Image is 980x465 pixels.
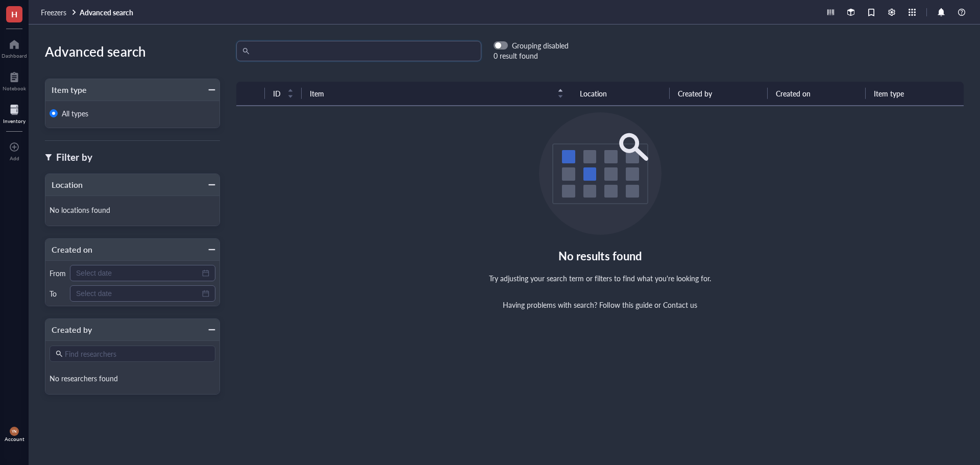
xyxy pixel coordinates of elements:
div: To [50,289,66,298]
div: Filter by [56,150,92,164]
div: 0 result found [494,50,569,61]
img: Empty state [539,112,661,235]
span: ID [273,88,281,99]
th: Created by [670,82,768,106]
div: No locations found [50,200,215,222]
th: ID [265,82,302,106]
span: All types [62,108,88,118]
span: Item [310,88,551,99]
a: Inventory [3,102,26,124]
th: Location [572,82,670,106]
th: Item [302,82,572,106]
a: Advanced search [80,8,135,17]
div: No results found [558,247,642,264]
a: Follow this guide [599,300,652,310]
a: Dashboard [2,36,27,59]
div: Account [5,436,24,442]
input: Select date [76,267,200,279]
div: Created by [45,323,92,337]
div: Location [45,178,83,192]
input: Select date [76,288,200,299]
div: Try adjusting your search term or filters to find what you're looking for. [489,273,712,284]
span: YN [12,429,17,434]
div: Add [10,155,19,161]
th: Item type [866,82,964,106]
div: Created on [45,242,92,257]
th: Created on [768,82,866,106]
a: Notebook [3,69,26,91]
span: H [11,8,17,20]
div: Having problems with search? or [503,300,697,309]
div: Grouping disabled [512,41,569,50]
div: Inventory [3,118,26,124]
a: Freezers [41,8,78,17]
div: Notebook [3,85,26,91]
div: Item type [45,83,87,97]
span: Freezers [41,7,66,17]
div: No researchers found [50,369,215,390]
div: Dashboard [2,53,27,59]
div: Advanced search [45,41,220,62]
div: From [50,268,66,278]
a: Contact us [663,300,697,310]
